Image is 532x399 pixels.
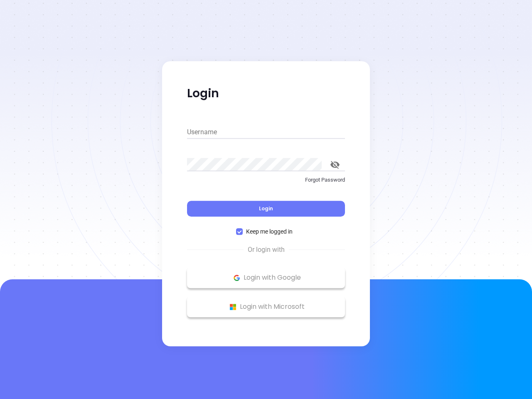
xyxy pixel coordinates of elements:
button: Microsoft Logo Login with Microsoft [187,296,345,317]
button: Google Logo Login with Google [187,267,345,288]
span: Or login with [244,245,289,255]
p: Login with Google [191,271,341,284]
a: Forgot Password [187,176,345,191]
img: Google Logo [232,273,242,283]
button: Login [187,201,345,217]
span: Keep me logged in [243,227,296,236]
span: Login [259,205,273,212]
p: Login with Microsoft [191,300,341,313]
p: Forgot Password [187,176,345,184]
img: Microsoft Logo [228,302,238,312]
button: toggle password visibility [325,155,345,175]
p: Login [187,86,345,101]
